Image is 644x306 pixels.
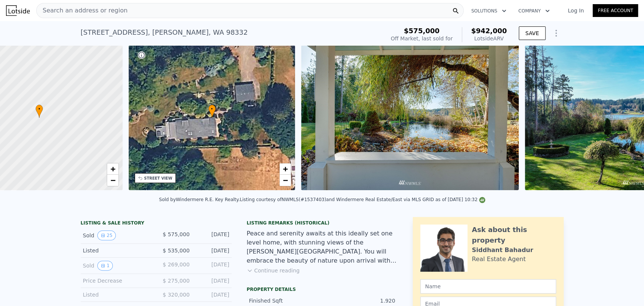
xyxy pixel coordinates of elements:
div: Finished Sqft [249,297,322,304]
div: [DATE] [196,291,229,298]
span: • [208,106,216,112]
span: $ 269,000 [163,261,189,268]
button: View historical data [97,261,113,271]
button: View historical data [97,231,116,240]
a: Zoom in [280,163,291,175]
div: • [35,105,43,118]
div: STREET VIEW [144,175,172,181]
span: $ 320,000 [163,292,189,298]
div: Sold by Windermere R.E. Key Realty . [159,197,240,202]
div: Siddhant Bahadur [472,246,533,255]
div: Listing courtesy of NWMLS (#1537403) and Windermere Real Estate/East via MLS GRID as of [DATE] 10:32 [240,197,485,202]
input: Name [420,279,556,294]
span: + [283,164,288,174]
div: Sold [83,261,150,271]
div: Listed [83,291,150,298]
div: 1.920 [322,297,395,304]
span: $942,000 [471,27,507,35]
div: LISTING & SALE HISTORY [81,220,232,228]
a: Free Account [593,4,638,17]
div: Off Market, last sold for [391,35,453,42]
span: $575,000 [404,27,440,35]
div: [DATE] [196,247,229,254]
img: Sale: 122653731 Parcel: 100541357 [301,45,519,190]
span: $ 275,000 [163,278,189,284]
div: Peace and serenity awaits at this ideally set one level home, with stunning views of the [PERSON_... [247,229,398,265]
span: − [283,175,288,185]
a: Zoom in [107,163,118,175]
button: Show Options [549,26,564,41]
div: Listing Remarks (Historical) [247,220,398,226]
span: • [35,106,43,112]
div: Price Decrease [83,277,150,284]
span: $ 575,000 [163,231,189,237]
button: SAVE [519,26,545,40]
a: Log In [559,7,593,14]
button: Continue reading [247,267,300,274]
div: Property details [247,286,398,292]
div: [DATE] [196,277,229,284]
div: Sold [83,231,150,240]
div: [STREET_ADDRESS] , [PERSON_NAME] , WA 98332 [81,27,248,38]
a: Zoom out [107,175,118,186]
img: Lotside [6,5,30,16]
img: NWMLS Logo [479,197,485,203]
span: $ 535,000 [163,248,189,254]
span: − [110,175,115,185]
div: Ask about this property [472,225,556,246]
a: Zoom out [280,175,291,186]
span: Search an address or region [37,6,128,15]
div: Lotside ARV [471,35,507,42]
button: Company [512,4,556,18]
div: • [208,105,216,118]
div: Real Estate Agent [472,255,526,264]
div: [DATE] [196,231,229,240]
button: Solutions [465,4,512,18]
div: [DATE] [196,261,229,271]
span: + [110,164,115,174]
div: Listed [83,247,150,254]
